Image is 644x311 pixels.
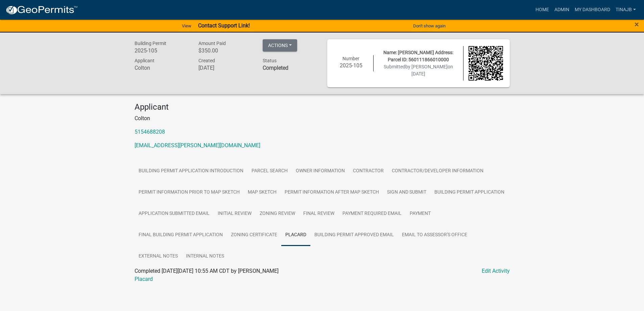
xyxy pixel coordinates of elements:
span: Amount Paid [198,41,226,46]
img: QR code [469,46,503,81]
span: Number [342,56,359,61]
a: Contractor/Developer Information [388,160,487,182]
span: Name: [PERSON_NAME] Address: Parcel ID: 560111866010000 [383,50,453,62]
a: Final Building Permit Application [135,224,227,246]
a: Owner Information [292,160,349,182]
h6: 2025-105 [334,62,368,69]
span: Completed [DATE][DATE] 10:55 AM CDT by [PERSON_NAME] [135,268,279,274]
a: Building Permit Application Introduction [135,160,247,182]
strong: Contact Support Link! [198,22,250,29]
a: Initial Review [214,203,256,225]
a: View [179,20,194,31]
a: Contractor [349,160,388,182]
h6: $350.00 [198,47,253,54]
a: Permit Information Prior to Map Sketch [135,182,244,203]
a: Building Permit Application [430,182,508,203]
span: Created [198,58,215,63]
a: Edit Activity [482,267,510,275]
a: Final Review [299,203,338,225]
a: Email to Assessor's Office [398,224,471,246]
a: Placard [135,276,153,282]
a: Map Sketch [244,182,281,203]
strong: Completed [263,65,288,71]
p: Colton [135,114,510,123]
a: My Dashboard [572,3,613,16]
span: Building Permit [135,41,166,46]
a: Admin [552,3,572,16]
a: Payment [406,203,435,225]
button: Don't show again [410,20,448,31]
h4: Applicant [135,102,510,112]
span: Status [263,58,277,63]
a: Building Permit Approved Email [310,224,398,246]
button: Actions [263,39,297,51]
h6: Colton [135,65,189,71]
a: Internal Notes [182,246,228,267]
a: External Notes [135,246,182,267]
a: Placard [281,224,310,246]
a: Zoning Review [256,203,299,225]
button: Close [635,20,639,28]
a: Sign and Submit [383,182,430,203]
span: Applicant [135,58,154,63]
a: Application Submitted Email [135,203,214,225]
a: Home [533,3,552,16]
a: Zoning Certificate [227,224,281,246]
a: [EMAIL_ADDRESS][PERSON_NAME][DOMAIN_NAME] [135,142,260,149]
a: Payment Required Email [338,203,406,225]
a: Permit Information After Map Sketch [281,182,383,203]
span: × [635,20,639,29]
a: Tinajb [613,3,639,16]
a: Parcel search [247,160,292,182]
h6: [DATE] [198,65,253,71]
h6: 2025-105 [135,47,189,54]
span: by [PERSON_NAME] [405,64,448,69]
span: Submitted on [DATE] [384,64,453,76]
a: 5154688208 [135,129,165,135]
